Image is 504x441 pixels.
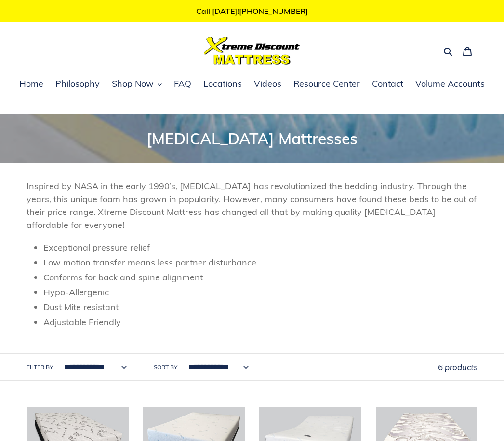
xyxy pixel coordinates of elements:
label: Sort by [154,363,177,372]
span: Videos [254,78,281,89]
span: Resource Center [293,78,360,89]
a: Volume Accounts [411,77,490,91]
span: Philosophy [55,78,100,89]
a: FAQ [169,77,196,91]
button: Shop Now [107,77,167,91]
span: Locations [203,78,242,89]
li: Hypo-Allergenic [43,286,477,299]
img: Xtreme Discount Mattress [204,37,300,65]
span: FAQ [174,78,191,89]
p: Inspired by NASA in the early 1990’s, [MEDICAL_DATA] has revolutionized the bedding industry. Thr... [27,179,477,231]
a: Home [14,77,48,91]
a: Philosophy [51,77,105,91]
span: Volume Accounts [415,78,485,89]
li: Exceptional pressure relief [43,241,477,254]
span: [MEDICAL_DATA] Mattresses [146,129,358,148]
li: Dust Mite resistant [43,301,477,314]
li: Low motion transfer means less partner disturbance [43,256,477,269]
span: Shop Now [112,78,154,89]
a: Resource Center [289,77,365,91]
a: Contact [367,77,408,91]
li: Adjustable Friendly [43,315,477,328]
span: Home [19,78,43,89]
li: Conforms for back and spine alignment [43,271,477,284]
span: 6 products [438,362,477,372]
label: Filter by [27,363,53,372]
span: Contact [372,78,403,89]
a: Videos [249,77,286,91]
a: [PHONE_NUMBER] [239,6,308,16]
a: Locations [199,77,247,91]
